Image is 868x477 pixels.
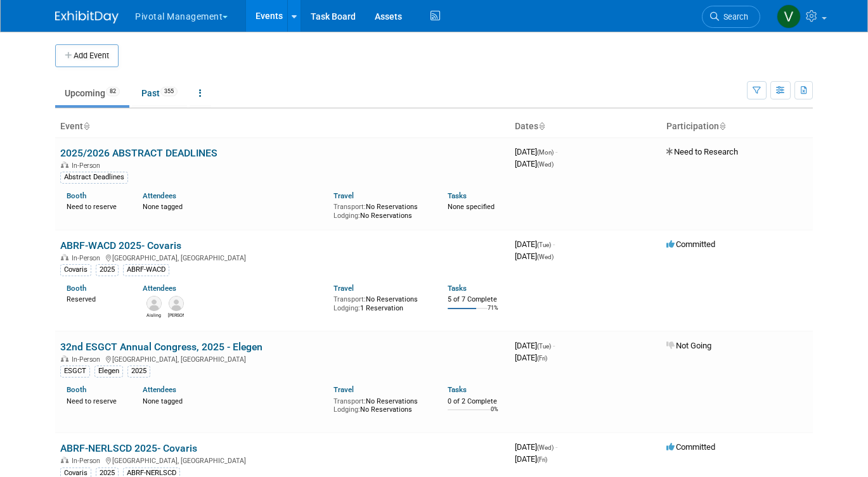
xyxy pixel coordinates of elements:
[67,284,86,293] a: Booth
[60,264,91,276] div: Covaris
[666,239,715,249] span: Committed
[146,296,162,311] img: Aisling Power
[553,341,555,350] span: -
[488,305,498,322] td: 71%
[67,293,124,304] div: Reserved
[448,284,467,293] a: Tasks
[334,385,354,394] a: Travel
[61,457,68,463] img: In-Person Event
[537,241,551,248] span: (Tue)
[515,353,547,362] span: [DATE]
[146,311,162,319] div: Aisling Power
[61,162,68,168] img: In-Person Event
[666,147,738,156] span: Need to Research
[515,341,555,350] span: [DATE]
[553,239,555,249] span: -
[96,264,119,276] div: 2025
[60,353,505,364] div: [GEOGRAPHIC_DATA], [GEOGRAPHIC_DATA]
[60,442,197,454] a: ABRF-NERLSCD 2025- Covaris
[448,397,505,406] div: 0 of 2 Complete
[72,457,104,465] span: In-Person
[60,455,505,465] div: [GEOGRAPHIC_DATA], [GEOGRAPHIC_DATA]
[123,264,169,276] div: ABRF-WACD
[448,203,495,211] span: None specified
[537,355,547,362] span: (Fri)
[72,162,104,170] span: In-Person
[666,341,711,350] span: Not Going
[334,295,366,303] span: Transport:
[537,149,554,156] span: (Mon)
[537,253,554,260] span: (Wed)
[55,81,129,105] a: Upcoming82
[448,191,467,200] a: Tasks
[515,147,557,156] span: [DATE]
[55,11,119,23] img: ExhibitDay
[719,12,748,22] span: Search
[702,6,760,28] a: Search
[67,395,124,406] div: Need to reserve
[334,293,429,312] div: No Reservations 1 Reservation
[515,159,554,169] span: [DATE]
[538,121,545,131] a: Sort by Start Date
[491,406,498,423] td: 0%
[83,121,89,131] a: Sort by Event Name
[160,87,178,96] span: 355
[719,121,725,131] a: Sort by Participation Type
[143,395,323,406] div: None tagged
[334,191,354,200] a: Travel
[72,254,104,262] span: In-Person
[60,147,217,159] a: 2025/2026 ABSTRACT DEADLINES
[168,311,184,319] div: Sujash Chatterjee
[537,456,547,463] span: (Fri)
[515,251,554,261] span: [DATE]
[777,4,801,29] img: Valerie Weld
[510,116,661,137] th: Dates
[334,200,429,220] div: No Reservations No Reservations
[143,385,176,394] a: Attendees
[515,442,557,452] span: [DATE]
[334,203,366,211] span: Transport:
[515,239,555,249] span: [DATE]
[67,200,124,212] div: Need to reserve
[72,355,104,364] span: In-Person
[67,385,86,394] a: Booth
[61,254,68,260] img: In-Person Event
[60,172,128,183] div: Abstract Deadlines
[106,87,120,96] span: 82
[537,161,554,168] span: (Wed)
[666,442,715,452] span: Committed
[448,295,505,304] div: 5 of 7 Complete
[143,200,323,212] div: None tagged
[334,212,360,220] span: Lodging:
[132,81,187,105] a: Past355
[55,116,510,137] th: Event
[334,405,360,414] span: Lodging:
[661,116,813,137] th: Participation
[515,454,547,464] span: [DATE]
[127,366,150,377] div: 2025
[94,366,123,377] div: Elegen
[537,444,554,451] span: (Wed)
[60,252,505,262] div: [GEOGRAPHIC_DATA], [GEOGRAPHIC_DATA]
[67,191,86,200] a: Booth
[55,44,119,67] button: Add Event
[448,385,467,394] a: Tasks
[61,355,68,362] img: In-Person Event
[169,296,184,311] img: Sujash Chatterjee
[143,191,176,200] a: Attendees
[60,239,181,251] a: ABRF-WACD 2025- Covaris
[334,395,429,414] div: No Reservations No Reservations
[60,341,262,353] a: 32nd ESGCT Annual Congress, 2025 - Elegen
[334,304,360,312] span: Lodging:
[334,397,366,405] span: Transport:
[143,284,176,293] a: Attendees
[555,442,557,452] span: -
[60,366,90,377] div: ESGCT
[555,147,557,156] span: -
[334,284,354,293] a: Travel
[537,343,551,350] span: (Tue)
